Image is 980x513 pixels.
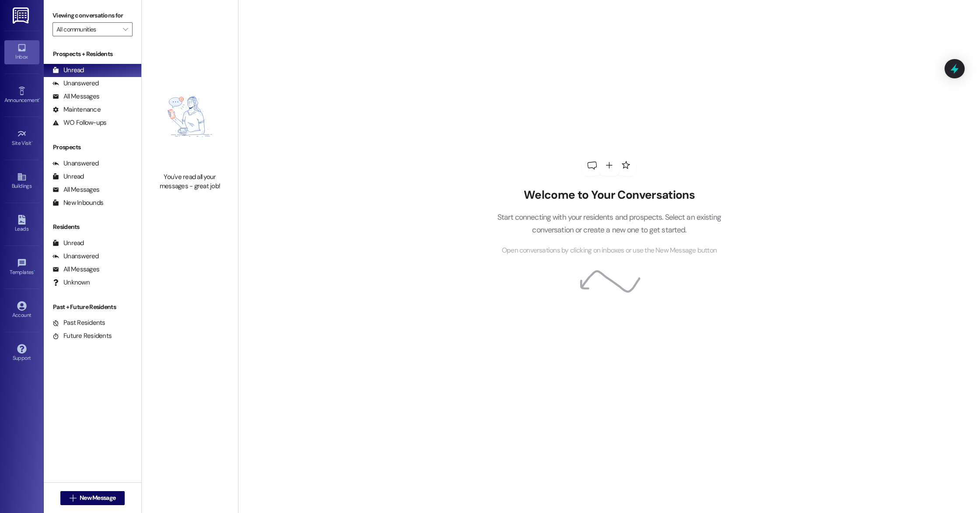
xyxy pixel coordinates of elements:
[34,268,35,274] span: •
[4,212,39,236] a: Leads
[31,139,33,145] span: •
[52,79,99,88] div: Unanswered
[52,118,106,127] div: WO Follow-ups
[44,143,141,152] div: Prospects
[52,252,99,261] div: Unanswered
[52,318,105,327] div: Past Residents
[52,185,99,194] div: All Messages
[52,278,90,287] div: Unknown
[484,188,734,202] h2: Welcome to Your Conversations
[39,96,40,102] span: •
[60,491,125,505] button: New Message
[44,49,141,59] div: Prospects + Residents
[52,239,84,248] div: Unread
[4,341,39,365] a: Support
[52,105,101,114] div: Maintenance
[52,172,84,181] div: Unread
[52,331,112,341] div: Future Residents
[4,169,39,193] a: Buildings
[52,265,99,274] div: All Messages
[4,256,39,279] a: Templates •
[52,9,133,22] label: Viewing conversations for
[56,22,119,36] input: All communities
[80,493,115,502] span: New Message
[151,172,228,191] div: You've read all your messages - great job!
[52,159,99,168] div: Unanswered
[70,495,76,502] i: 
[52,92,99,101] div: All Messages
[13,7,31,24] img: ResiDesk Logo
[52,66,84,75] div: Unread
[4,299,39,322] a: Account
[44,302,141,312] div: Past + Future Residents
[123,26,128,33] i: 
[4,40,39,64] a: Inbox
[44,222,141,232] div: Residents
[151,65,228,168] img: empty-state
[52,198,103,207] div: New Inbounds
[502,245,717,256] span: Open conversations by clicking on inboxes or use the New Message button
[4,126,39,150] a: Site Visit •
[484,211,734,236] p: Start connecting with your residents and prospects. Select an existing conversation or create a n...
